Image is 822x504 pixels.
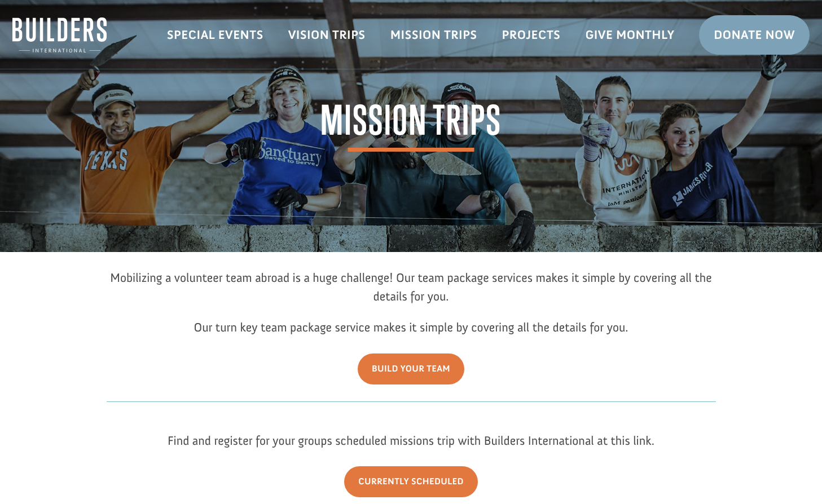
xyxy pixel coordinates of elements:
[699,15,810,55] a: Donate Now
[110,270,712,304] span: Mobilizing a volunteer team abroad is a huge challenge! Our team package services makes it simple...
[276,19,378,51] a: Vision Trips
[155,19,276,51] a: Special Events
[358,353,464,384] a: Build Your Team
[12,17,107,52] img: Builders International
[490,19,573,51] a: Projects
[344,466,478,497] a: Currently Scheduled
[378,19,490,51] a: Mission Trips
[168,433,654,448] span: Find and register for your groups scheduled missions trip with Builders International at this link.
[573,19,687,51] a: Give Monthly
[320,100,502,152] span: Mission Trips
[194,320,628,335] span: Our turn key team package service makes it simple by covering all the details for you.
